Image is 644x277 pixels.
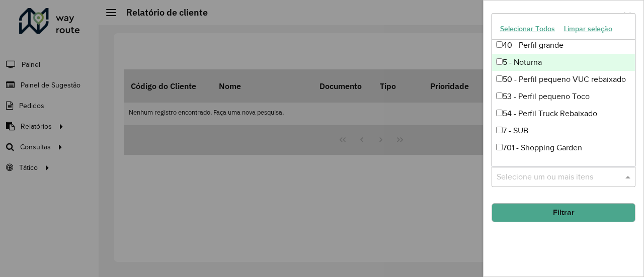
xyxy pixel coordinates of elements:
[492,54,635,71] div: 5 - Noturna
[492,13,636,166] ng-dropdown-panel: Options list
[492,122,635,139] div: 7 - SUB
[496,21,559,37] button: Selecionar Todos
[492,156,635,173] div: 702 - Shopping Mueller
[492,203,635,222] button: Filtrar
[492,71,635,88] div: 50 - Perfil pequeno VUC rebaixado
[492,105,635,122] div: 54 - Perfil Truck Rebaixado
[559,21,617,37] button: Limpar seleção
[492,139,635,156] div: 701 - Shopping Garden
[492,37,635,54] div: 40 - Perfil grande
[492,88,635,105] div: 53 - Perfil pequeno Toco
